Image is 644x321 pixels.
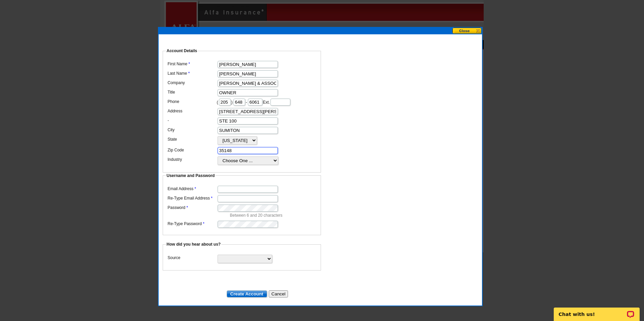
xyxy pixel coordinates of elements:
[168,195,217,201] label: Re-Type Email Address
[168,127,217,133] label: City
[168,61,217,67] label: First Name
[168,89,217,95] label: Title
[168,156,217,163] label: Industry
[269,290,288,297] button: Cancel
[168,255,217,261] label: Source
[168,80,217,86] label: Company
[230,212,318,218] p: Between 6 and 20 characters
[168,205,217,211] label: Password
[168,136,217,142] label: State
[168,186,217,192] label: Email Address
[168,99,217,105] label: Phone
[227,290,267,297] input: Create Account
[166,48,198,54] legend: Account Details
[166,97,318,106] dd: ( ) - Ext.
[549,300,644,321] iframe: LiveChat chat widget
[168,221,217,227] label: Re-Type Password
[166,241,222,247] legend: How did you hear about us?
[168,117,217,123] label: -
[166,173,216,179] legend: Username and Password
[168,147,217,153] label: Zip Code
[168,108,217,114] label: Address
[168,70,217,76] label: Last Name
